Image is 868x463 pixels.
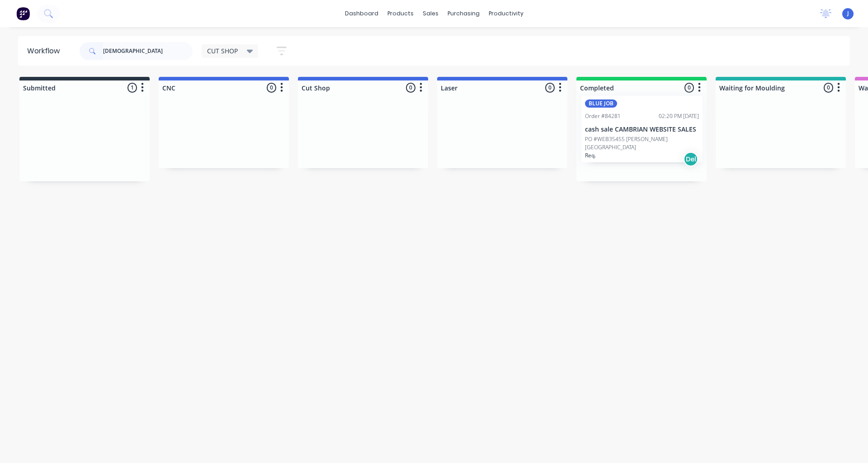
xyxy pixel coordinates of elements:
div: sales [418,7,443,20]
span: J [847,9,849,18]
div: productivity [484,7,528,20]
span: CUT SHOP [207,46,238,56]
div: Workflow [27,46,64,57]
input: Search for orders... [103,42,193,60]
div: purchasing [443,7,484,20]
img: Factory [16,7,30,20]
a: dashboard [340,7,383,20]
div: products [383,7,418,20]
